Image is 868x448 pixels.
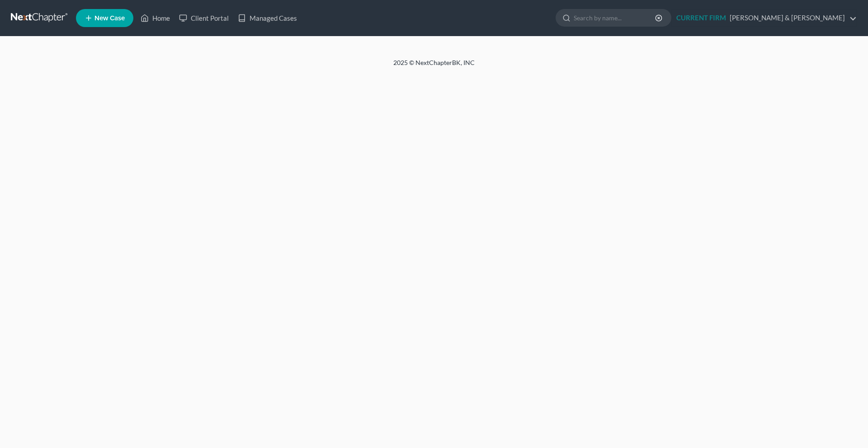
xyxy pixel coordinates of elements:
input: Search by name... [574,9,656,26]
span: New Case [94,15,125,22]
strong: CURRENT FIRM [676,14,726,22]
a: Managed Cases [233,10,302,26]
a: Client Portal [175,10,233,26]
a: Home [136,10,175,26]
div: 2025 © NextChapterBK, INC [176,58,692,74]
a: CURRENT FIRM[PERSON_NAME] & [PERSON_NAME] [672,10,857,26]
